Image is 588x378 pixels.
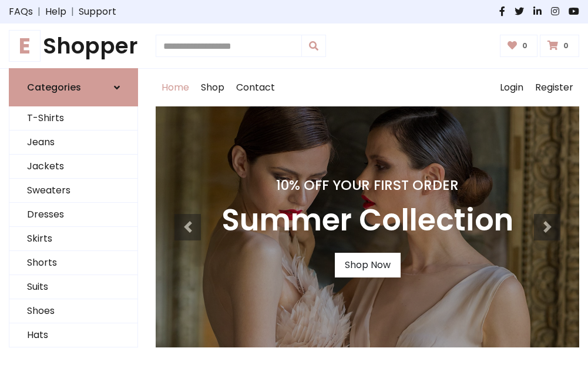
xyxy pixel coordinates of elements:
a: Register [529,69,579,106]
a: T-Shirts [9,106,137,131]
a: Shorts [9,251,137,275]
a: Help [45,5,66,19]
span: | [66,5,79,19]
a: Shoes [9,299,137,323]
a: 0 [500,35,538,57]
a: Hats [9,323,137,347]
a: Shop Now [335,253,401,277]
a: FAQs [9,5,33,19]
a: Suits [9,275,137,299]
a: Dresses [9,203,137,227]
span: 0 [519,41,530,51]
span: E [9,30,41,62]
h1: Shopper [9,33,138,59]
a: 0 [540,35,579,57]
a: Login [494,69,529,106]
h4: 10% Off Your First Order [221,177,513,193]
h3: Summer Collection [221,203,513,239]
a: Sweaters [9,179,137,203]
a: EShopper [9,33,138,59]
h6: Categories [27,82,81,93]
span: 0 [560,41,572,51]
a: Support [79,5,116,19]
a: Jackets [9,155,137,179]
a: Skirts [9,227,137,251]
a: Jeans [9,131,137,155]
span: | [33,5,45,19]
a: Home [156,69,195,106]
a: Categories [9,68,138,106]
a: Shop [195,69,230,106]
a: Contact [230,69,281,106]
